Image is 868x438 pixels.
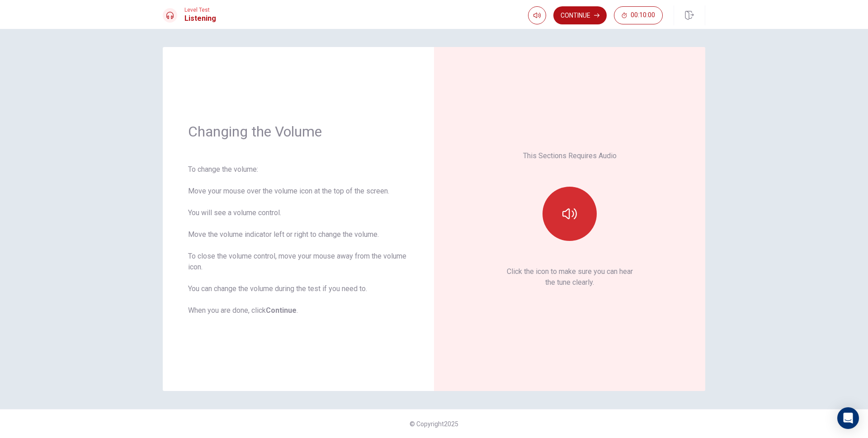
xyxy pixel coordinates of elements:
[410,420,458,428] span: © Copyright 2025
[523,151,617,161] p: This Sections Requires Audio
[507,266,633,288] p: Click the icon to make sure you can hear the tune clearly.
[266,306,297,315] b: Continue
[614,6,663,24] button: 00:10:00
[188,164,409,316] div: To change the volume: Move your mouse over the volume icon at the top of the screen. You will see...
[188,122,409,141] h1: Changing the Volume
[837,407,859,429] div: Open Intercom Messenger
[631,12,655,19] span: 00:10:00
[553,6,607,24] button: Continue
[184,7,216,13] span: Level Test
[184,13,216,24] h1: Listening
